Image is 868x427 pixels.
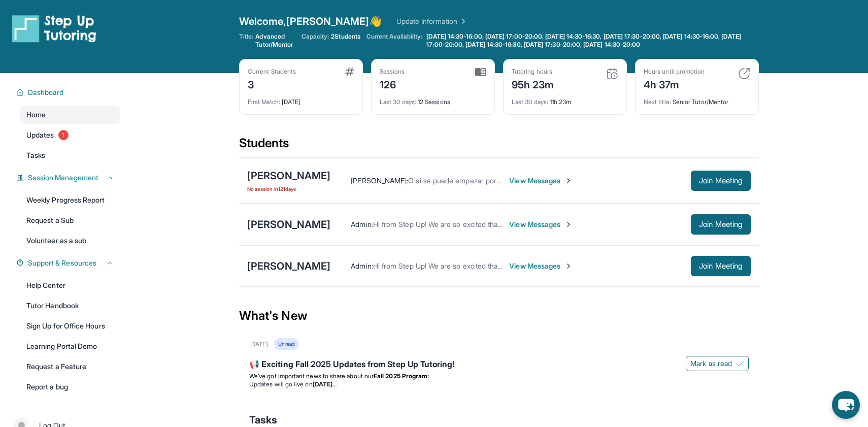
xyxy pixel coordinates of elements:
a: Request a Sub [20,211,120,229]
div: What's New [239,293,759,338]
a: Tutor Handbook [20,297,120,315]
a: Update Information [396,16,468,26]
div: Unread [274,338,298,350]
span: [DATE] 14:30-16:00, [DATE] 17:00-20:00, [DATE] 14:30-16:30, [DATE] 17:30-20:00, [DATE] 14:30-16:0... [426,32,757,49]
span: View Messages [509,176,573,186]
span: Tasks [26,150,45,160]
img: card [345,68,354,76]
div: Hours until promotion [644,68,705,76]
a: Updates1 [20,126,120,144]
a: Tasks [20,146,120,165]
button: Dashboard [24,87,114,97]
div: [PERSON_NAME] [247,259,330,273]
button: Mark as read [686,356,749,371]
a: Sign Up for Office Hours [20,317,120,335]
div: Current Students [248,68,296,76]
div: [DATE] [249,340,268,348]
a: Learning Portal Demo [20,337,120,355]
div: [PERSON_NAME] [247,217,330,232]
div: Tutoring hours [512,68,554,76]
div: Sessions [380,68,405,76]
button: Support & Resources [24,258,114,268]
span: Last 30 days : [512,98,548,106]
span: Tasks [249,413,277,427]
span: Next title : [644,98,671,106]
span: Join Meeting [699,263,743,269]
a: Volunteer as a sub [20,232,120,250]
span: Support & Resources [28,258,96,268]
span: Capacity: [302,32,329,41]
button: Join Meeting [691,256,751,276]
img: card [606,68,618,80]
span: Title: [239,32,253,49]
div: [DATE] [248,92,354,106]
span: Dashboard [28,87,64,97]
span: Current Availability: [366,32,422,49]
a: Weekly Progress Report [20,191,120,209]
div: 📢 Exciting Fall 2025 Updates from Step Up Tutoring! [249,358,749,372]
a: [DATE] 14:30-16:00, [DATE] 17:00-20:00, [DATE] 14:30-16:30, [DATE] 17:30-20:00, [DATE] 14:30-16:0... [424,32,759,49]
a: Report a bug [20,378,120,396]
div: 3 [248,76,296,92]
span: Updates [26,130,54,140]
a: Help Center [20,276,120,294]
span: Admin : [351,261,373,270]
span: View Messages [509,261,573,271]
button: chat-button [832,391,860,419]
img: Chevron-Right [564,177,573,185]
span: Join Meeting [699,178,743,184]
button: Join Meeting [691,171,751,191]
div: 126 [380,76,405,92]
a: Home [20,106,120,124]
span: View Messages [509,219,573,229]
span: 1 [58,130,69,140]
a: Request a Feature [20,357,120,376]
span: No session in 121 days [247,185,330,193]
span: Last 30 days : [380,98,416,106]
div: Students [239,135,759,157]
div: Senior Tutor/Mentor [644,92,750,106]
div: 4h 37m [644,76,705,92]
div: 95h 23m [512,76,554,92]
img: Mark as read [736,359,744,368]
span: 2 Students [331,32,360,41]
span: Advanced Tutor/Mentor [255,32,295,49]
strong: Fall 2025 Program: [374,372,429,380]
div: 11h 23m [512,92,618,106]
strong: [DATE] [313,380,337,388]
img: Chevron-Right [564,262,573,270]
li: Updates will go live on [249,380,749,388]
span: O si se puede empezar por mi teléfono hoy me dejas saber y me manda el link [408,176,661,185]
img: logo [12,14,96,43]
span: Mark as read [690,358,732,369]
img: card [738,68,750,80]
button: Join Meeting [691,214,751,235]
img: card [475,68,486,77]
button: Session Management [24,173,114,183]
img: Chevron Right [457,16,468,26]
div: [PERSON_NAME] [247,169,330,183]
img: Chevron-Right [564,220,573,228]
span: Welcome, [PERSON_NAME] 👋 [239,14,382,28]
div: 12 Sessions [380,92,486,106]
span: [PERSON_NAME] : [351,176,408,185]
span: Home [26,110,46,120]
span: We’ve got important news to share about our [249,372,374,380]
span: First Match : [248,98,280,106]
span: Admin : [351,220,373,228]
span: Join Meeting [699,221,743,227]
span: Session Management [28,173,98,183]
